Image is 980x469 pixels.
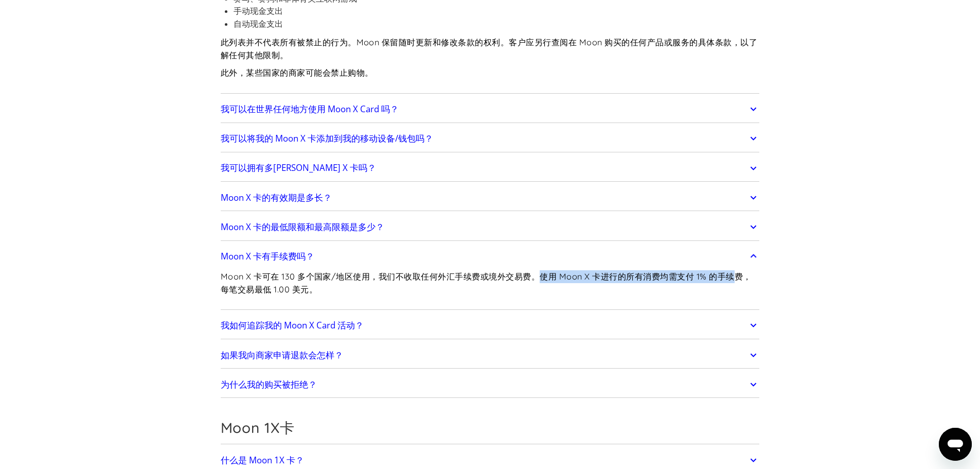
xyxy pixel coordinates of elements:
[221,271,752,294] font: Moon X 卡可在 130 多个国家/地区使用，我们不收取任何外汇手续费或境外交易费。使用 Moon X 卡进行的所有消费均需支付 1% 的手续费，每笔交易最低 1.00 美元。
[221,192,332,203] font: Moon X 卡的有效期是多长？
[221,319,364,331] font: 我如何追踪我的 Moon X Card 活动？
[221,132,433,144] font: 我可以将我的 Moon X 卡添加到我的移动设备/钱包吗？
[221,98,760,120] a: 我可以在世界任何地方使用 Moon X Card 吗？
[221,374,760,395] a: 为什么我的购买被拒绝？
[221,250,314,262] font: Moon X 卡有手续费吗？
[939,428,972,461] iframe: 启动消息传送窗口的按钮
[221,67,373,78] font: 此外，某些国家的商家可能会禁止购物。
[234,6,283,16] font: 手动现金支出
[221,454,304,466] font: 什么是 Moon 1X 卡？
[221,344,760,366] a: 如果我向商家申请退款会怎样？
[221,103,399,115] font: 我可以在世界任何地方使用 Moon X Card 吗？
[221,162,376,173] font: 我可以拥有多[PERSON_NAME] X 卡吗？
[221,37,757,60] font: 此列表并不代表所有被禁止的行为。Moon 保留随时更新和修改条款的权利。客户应另行查阅在 Moon 购买的任何产品或服务的具体条款，以了解任何其他限制。
[221,315,760,336] a: 我如何追踪我的 Moon X Card 活动？
[221,187,760,209] a: Moon X 卡的有效期是多长？
[221,216,760,238] a: Moon X 卡的最低限额和最高限额是多少？
[221,128,760,149] a: 我可以将我的 Moon X 卡添加到我的移动设备/钱包吗？
[234,19,283,29] font: 自动现金支出
[221,349,343,361] font: 如果我向商家申请退款会怎样？
[221,378,317,390] font: 为什么我的购买被拒绝？
[221,419,295,437] font: Moon 1X卡
[221,246,760,267] a: Moon X 卡有手续费吗？
[221,158,760,179] a: 我可以拥有多[PERSON_NAME] X 卡吗？
[221,221,384,233] font: Moon X 卡的最低限额和最高限额是多少？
